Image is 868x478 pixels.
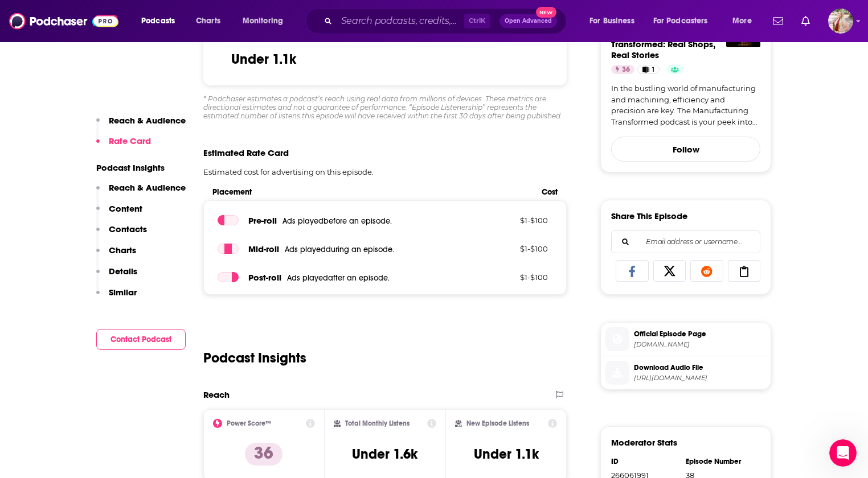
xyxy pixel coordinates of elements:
[54,314,70,330] span: Bad
[605,361,766,385] a: Download Audio File[URL][DOMAIN_NAME]
[195,368,214,386] button: Send a message…
[9,10,118,32] img: Podchaser - Follow, Share and Rate Podcasts
[54,373,63,382] button: Upload attachment
[248,244,279,254] span: Mid -roll
[109,203,142,214] p: Content
[828,9,853,34] span: Logged in as kmccue
[646,12,724,30] button: open menu
[589,13,634,29] span: For Business
[316,8,578,34] div: Search podcasts, credits, & more...
[134,314,150,330] span: Amazing
[542,187,558,197] span: Cost
[96,224,147,245] button: Contacts
[9,244,219,281] div: Support Bot says…
[616,260,649,282] a: Share on Facebook
[203,167,567,176] p: Estimated cost for advertising on this episode.
[653,260,686,282] a: Share on X/Twitter
[505,18,552,24] span: Open Advanced
[109,182,186,193] p: Reach & Audience
[474,244,548,253] p: $ 1 - $ 100
[7,5,29,26] button: go back
[728,260,761,282] a: Copy Link
[622,64,630,76] span: 36
[243,13,283,29] span: Monitoring
[634,340,766,349] span: sites.libsyn.com
[652,64,654,76] span: 1
[829,439,857,467] iframe: Intercom live chat
[141,13,175,29] span: Podcasts
[464,14,490,28] span: Ctrl K
[96,245,136,266] button: Charts
[109,224,147,234] p: Contacts
[536,7,556,18] span: New
[690,260,723,282] a: Share on Reddit
[203,94,567,120] div: * Podchaser estimates a podcast’s reach using real data from millions of devices. These metrics a...
[634,329,766,339] span: Official Episode Page
[55,6,109,14] h1: Support Bot
[109,245,136,256] p: Charts
[18,150,178,228] div: The Concierge Team handles a very high volume of requests per day from Pro users. If you would li...
[18,250,178,273] div: Help [PERSON_NAME] understand how they’re doing:
[724,12,766,30] button: open menu
[621,231,751,253] input: Email address or username...
[499,14,557,28] button: Open AdvancedNew
[21,292,157,306] div: Rate your conversation
[227,419,271,427] h2: Power Score™
[732,13,752,29] span: More
[248,215,277,226] span: Pre -roll
[653,13,708,29] span: For Podcasters
[634,362,766,373] span: Download Audio File
[768,11,788,31] a: Show notifications dropdown
[352,446,417,463] h3: Under 1.6k
[287,273,390,283] span: Ads played after an episode .
[189,12,227,30] a: Charts
[96,266,137,287] button: Details
[231,51,296,68] h3: Under 1.1k
[9,244,187,279] div: Help [PERSON_NAME] understand how they’re doing:
[466,419,529,427] h2: New Episode Listens
[828,9,853,34] button: Show profile menu
[96,329,186,350] button: Contact Podcast
[109,287,137,298] p: Similar
[109,135,151,146] p: Rate Card
[96,135,151,156] button: Rate Card
[611,28,715,60] a: Manufacturing Transformed: Real Shops, Real Stories
[200,5,220,25] div: Close
[637,65,660,74] a: 1
[10,349,218,368] textarea: Message…
[605,327,766,351] a: Official Episode Page[DOMAIN_NAME]
[203,147,289,158] span: Estimated Rate Card
[109,266,137,277] p: Details
[611,65,634,74] a: 36
[18,373,27,382] button: Emoji picker
[203,389,230,400] h2: Reach
[9,281,219,361] div: Support Bot says…
[282,216,392,226] span: Ads played before an episode .
[133,12,190,30] button: open menu
[245,443,282,465] p: 36
[345,419,410,427] h2: Total Monthly Listens
[108,314,124,330] span: Great
[96,182,186,203] button: Reach & Audience
[36,373,45,382] button: Gif picker
[474,216,548,225] p: $ 1 - $ 100
[32,6,51,24] img: Profile image for Support Bot
[611,457,678,466] div: ID
[96,287,137,308] button: Similar
[81,314,97,330] span: OK
[109,115,186,126] p: Reach & Audience
[248,272,281,283] span: Post -roll
[611,137,760,162] button: Follow
[611,230,760,253] div: Search followers
[27,314,43,330] span: Terrible
[797,11,814,31] a: Show notifications dropdown
[96,203,142,224] button: Content
[18,133,178,144] div: Concierge Specialist
[96,115,186,136] button: Reach & Audience
[212,187,532,197] span: Placement
[611,83,760,127] a: In the bustling world of manufacturing and machining, efficiency and precision are key. The Manuf...
[337,12,464,30] input: Search podcasts, credits, & more...
[55,14,142,26] p: The team can also help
